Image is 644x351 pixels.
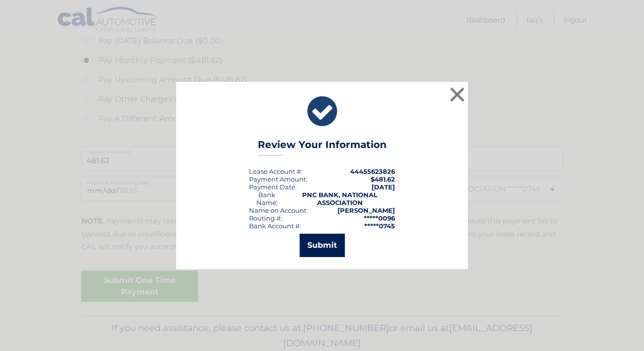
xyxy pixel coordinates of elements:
strong: 44455623826 [350,167,395,175]
h3: Review Your Information [258,139,387,156]
strong: PNC BANK, NATIONAL ASSOCIATION [302,191,377,206]
button: Submit [300,234,345,257]
div: Bank Account #: [249,222,301,230]
button: × [447,85,467,104]
div: Payment Amount: [249,175,307,183]
div: : [249,183,297,191]
div: Bank Name: [249,191,285,206]
span: $481.62 [371,175,395,183]
span: [DATE] [372,183,395,191]
strong: [PERSON_NAME] [338,206,395,214]
span: Payment Date [249,183,295,191]
div: Routing #: [249,214,282,222]
div: Lease Account #: [249,167,303,175]
div: Name on Account: [249,206,308,214]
